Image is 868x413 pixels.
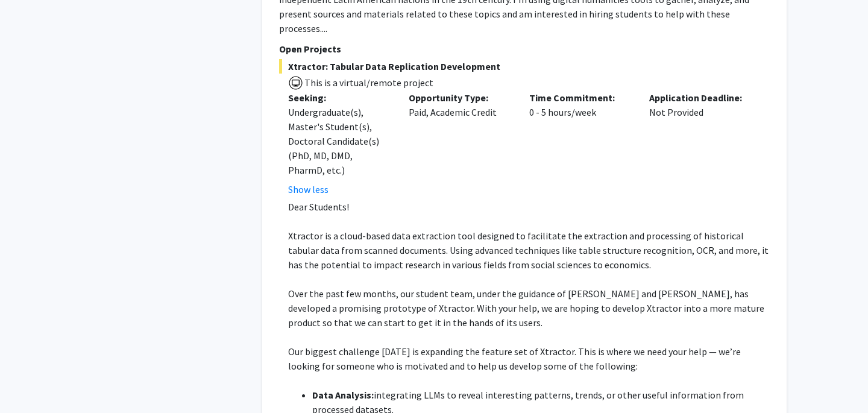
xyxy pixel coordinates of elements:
[279,59,770,74] span: Xtractor: Tabular Data Replication Development
[288,182,329,197] button: Show less
[649,90,752,105] p: Application Deadline:
[288,230,769,271] span: Xtractor is a cloud-based data extraction tool designed to facilitate the extraction and processi...
[279,42,770,56] p: Open Projects
[288,345,741,372] span: Our biggest challenge [DATE] is expanding the feature set of Xtractor. This is where we need your...
[400,90,520,197] div: Paid, Academic Credit
[288,201,349,213] span: Dear Students!
[640,90,761,197] div: Not Provided
[303,77,433,89] span: This is a virtual/remote project
[288,288,764,329] span: Over the past few months, our student team, under the guidance of [PERSON_NAME] and [PERSON_NAME]...
[312,389,374,401] strong: Data Analysis:
[288,105,391,177] div: Undergraduate(s), Master's Student(s), Doctoral Candidate(s) (PhD, MD, DMD, PharmD, etc.)
[529,90,632,105] p: Time Commitment:
[520,90,641,197] div: 0 - 5 hours/week
[9,359,51,404] iframe: Chat
[409,90,511,105] p: Opportunity Type:
[288,90,391,105] p: Seeking:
